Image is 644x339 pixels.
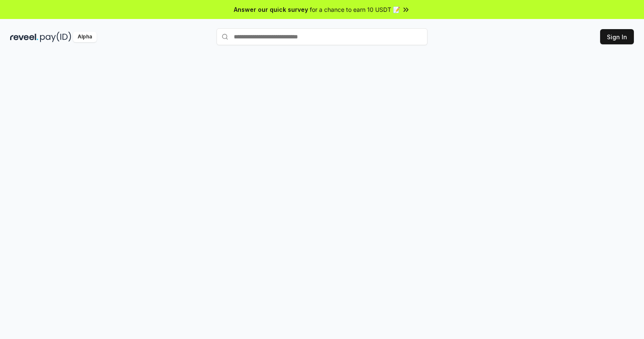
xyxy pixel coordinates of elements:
img: pay_id [40,32,71,42]
button: Sign In [600,29,634,44]
img: reveel_dark [10,32,38,42]
span: Answer our quick survey [234,5,308,14]
span: for a chance to earn 10 USDT 📝 [310,5,400,14]
div: Alpha [73,32,97,42]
